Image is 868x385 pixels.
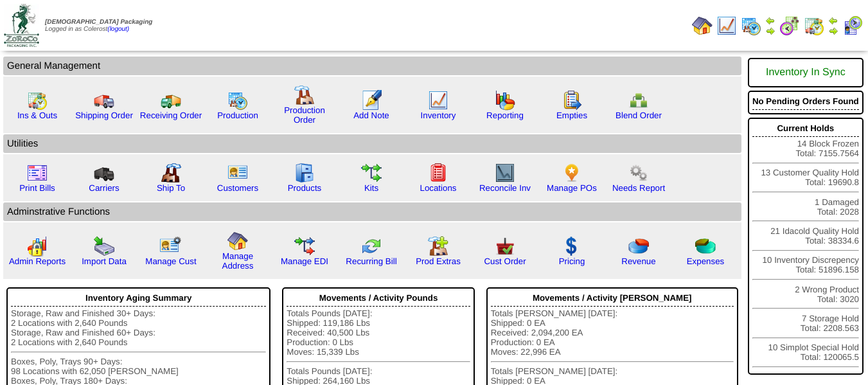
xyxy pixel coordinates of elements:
[217,111,258,120] a: Production
[716,15,737,36] img: line_graph.gif
[842,15,863,36] img: calendarcustomer.gif
[94,236,114,256] img: import.gif
[281,256,328,266] a: Manage EDI
[217,183,258,193] a: Customers
[11,290,266,307] div: Inventory Aging Summary
[161,163,181,183] img: factory2.gif
[804,15,824,36] img: calendarinout.gif
[547,183,597,193] a: Manage POs
[562,236,582,256] img: dollar.gif
[779,15,800,36] img: calendarblend.gif
[420,183,456,193] a: Locations
[346,256,396,266] a: Recurring Bill
[428,236,448,256] img: prodextras.gif
[19,183,55,193] a: Print Bills
[284,105,325,125] a: Production Order
[288,183,322,193] a: Products
[559,256,585,266] a: Pricing
[353,111,389,120] a: Add Note
[556,111,587,120] a: Empties
[765,26,775,36] img: arrowright.gif
[687,256,725,266] a: Expenses
[495,90,515,111] img: graph.gif
[752,60,859,85] div: Inventory In Sync
[765,15,775,26] img: arrowleft.gif
[491,290,734,307] div: Movements / Activity [PERSON_NAME]
[621,256,655,266] a: Revenue
[89,183,119,193] a: Carriers
[27,236,48,256] img: graph2.png
[3,202,741,221] td: Adminstrative Functions
[416,256,461,266] a: Prod Extras
[9,256,66,266] a: Admin Reports
[107,26,129,33] a: (logout)
[4,4,39,47] img: zoroco-logo-small.webp
[287,290,470,307] div: Movements / Activity Pounds
[45,19,152,26] span: [DEMOGRAPHIC_DATA] Packaging
[82,256,127,266] a: Import Data
[361,163,382,183] img: workflow.gif
[495,236,515,256] img: cust_order.png
[75,111,133,120] a: Shipping Order
[140,111,202,120] a: Receiving Order
[695,236,716,256] img: pie_chart2.png
[828,26,838,36] img: arrowright.gif
[484,256,526,266] a: Cust Order
[628,90,649,111] img: network.png
[294,163,315,183] img: cabinet.gif
[628,163,649,183] img: workflow.png
[227,231,248,251] img: home.gif
[428,90,448,111] img: line_graph.gif
[145,256,196,266] a: Manage Cust
[161,90,181,111] img: truck2.gif
[361,90,382,111] img: orders.gif
[27,163,48,183] img: invoice2.gif
[17,111,57,120] a: Ins & Outs
[752,93,859,110] div: No Pending Orders Found
[94,163,114,183] img: truck3.gif
[45,19,152,33] span: Logged in as Colerost
[692,15,713,36] img: home.gif
[361,236,382,256] img: reconcile.gif
[3,57,741,75] td: General Management
[227,90,248,111] img: calendarprod.gif
[421,111,456,120] a: Inventory
[748,118,864,375] div: 14 Block Frozen Total: 7155.7564 13 Customer Quality Hold Total: 19690.8 1 Damaged Total: 2028 21...
[364,183,378,193] a: Kits
[222,251,254,271] a: Manage Address
[227,163,248,183] img: customers.gif
[495,163,515,183] img: line_graph2.gif
[3,134,741,153] td: Utilities
[428,163,448,183] img: locations.gif
[628,236,649,256] img: pie_chart.png
[27,90,48,111] img: calendarinout.gif
[479,183,531,193] a: Reconcile Inv
[612,183,665,193] a: Needs Report
[828,15,838,26] img: arrowleft.gif
[294,85,315,105] img: factory.gif
[486,111,524,120] a: Reporting
[562,163,582,183] img: po.png
[741,15,761,36] img: calendarprod.gif
[159,236,183,256] img: managecust.png
[616,111,662,120] a: Blend Order
[562,90,582,111] img: workorder.gif
[752,120,859,137] div: Current Holds
[94,90,114,111] img: truck.gif
[157,183,185,193] a: Ship To
[294,236,315,256] img: edi.gif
